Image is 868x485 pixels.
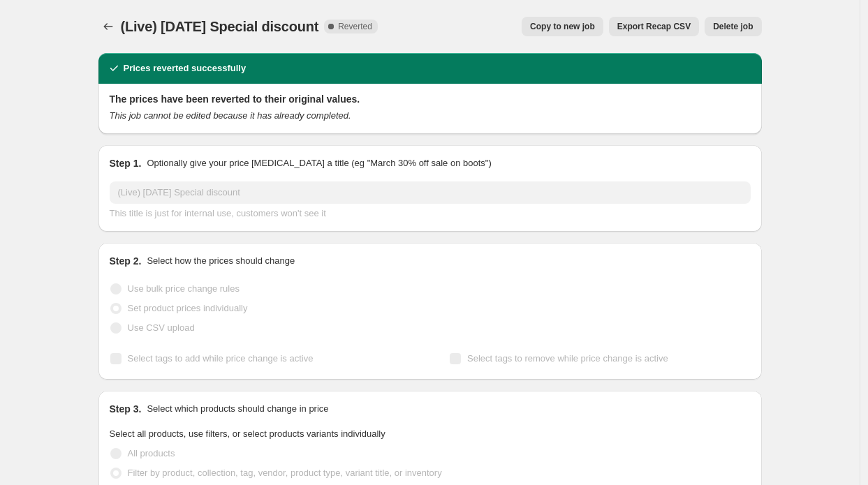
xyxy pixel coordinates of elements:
[128,448,175,458] span: All products
[110,92,751,106] h2: The prices have been reverted to their original values.
[609,17,699,36] button: Export Recap CSV
[522,17,603,36] button: Copy to new job
[121,19,319,34] span: (Live) [DATE] Special discount
[713,21,753,32] span: Delete job
[617,21,691,32] span: Export Recap CSV
[124,61,247,75] h2: Prices reverted successfully
[338,21,372,32] span: Reverted
[98,17,118,36] button: Price change jobs
[110,402,142,416] h2: Step 3.
[467,353,668,364] span: Select tags to remove while price change is active
[128,353,314,364] span: Select tags to add while price change is active
[705,17,761,36] button: Delete job
[147,402,328,416] p: Select which products should change in price
[147,254,295,268] p: Select how the prices should change
[110,428,385,439] span: Select all products, use filters, or select products variants individually
[128,283,240,294] span: Use bulk price change rules
[147,156,491,170] p: Optionally give your price [MEDICAL_DATA] a title (eg "March 30% off sale on boots")
[128,322,195,333] span: Use CSV upload
[110,208,326,218] span: This title is just for internal use, customers won't see it
[530,21,595,32] span: Copy to new job
[110,156,142,170] h2: Step 1.
[110,181,751,204] input: 30% off holiday sale
[128,303,248,313] span: Set product prices individually
[110,254,142,268] h2: Step 2.
[128,468,442,478] span: Filter by product, collection, tag, vendor, product type, variant title, or inventory
[110,110,351,121] i: This job cannot be edited because it has already completed.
